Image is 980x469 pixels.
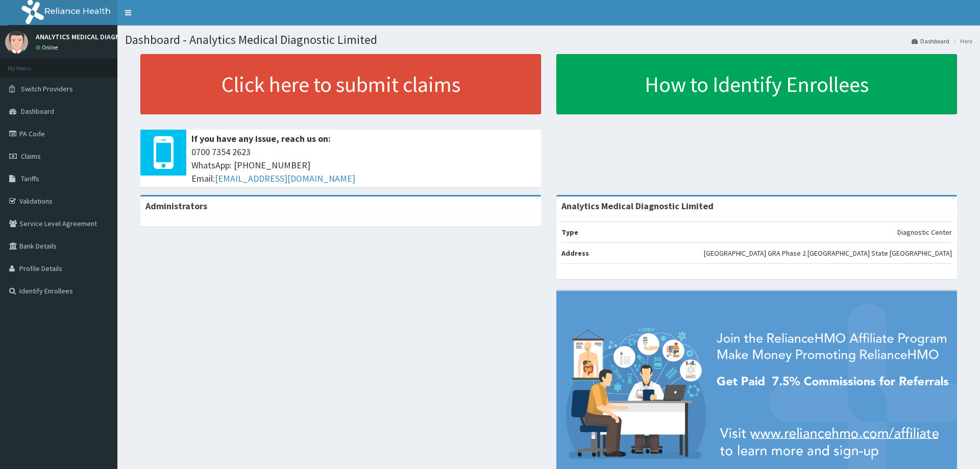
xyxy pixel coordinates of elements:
span: Dashboard [21,107,54,116]
b: Type [561,228,578,237]
b: Address [561,249,589,258]
a: [EMAIL_ADDRESS][DOMAIN_NAME] [215,172,355,184]
p: ANALYTICS MEDICAL DIAGNOSTIC LTD [36,33,153,40]
span: Claims [21,152,41,161]
h1: Dashboard - Analytics Medical Diagnostic Limited [125,33,972,46]
a: Dashboard [912,37,949,45]
span: Switch Providers [21,84,73,93]
span: Tariffs [21,174,39,183]
li: Here [950,37,972,45]
p: [GEOGRAPHIC_DATA] GRA Phase 2 [GEOGRAPHIC_DATA] State [GEOGRAPHIC_DATA] [704,248,952,258]
img: User Image [5,31,28,54]
b: Administrators [145,200,207,212]
strong: Analytics Medical Diagnostic Limited [561,200,714,212]
span: 0700 7354 2623 WhatsApp: [PHONE_NUMBER] Email: [191,145,536,185]
a: Online [36,44,60,51]
a: How to Identify Enrollees [556,54,957,114]
a: Click here to submit claims [140,54,541,114]
b: If you have any issue, reach us on: [191,133,331,144]
p: Diagnostic Center [897,227,952,237]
